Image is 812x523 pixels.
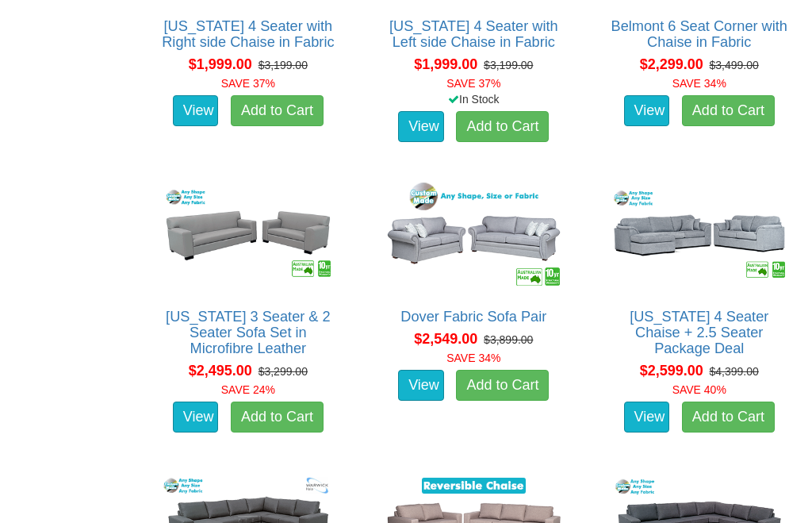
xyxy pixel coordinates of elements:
a: Add to Cart [456,111,549,143]
a: Belmont 6 Seat Corner with Chaise in Fabric [611,18,787,50]
a: Add to Cart [231,402,324,433]
del: $3,199.00 [484,59,533,71]
font: SAVE 37% [221,77,275,90]
font: SAVE 24% [221,383,275,396]
a: View [398,111,444,143]
a: [US_STATE] 4 Seater with Left side Chaise in Fabric [389,18,558,50]
div: In Stock [370,91,577,107]
a: View [173,402,219,433]
a: [US_STATE] 4 Seater with Right side Chaise in Fabric [162,18,334,50]
del: $4,399.00 [710,365,759,378]
a: [US_STATE] 3 Seater & 2 Seater Sofa Set in Microfibre Leather [166,309,331,356]
a: [US_STATE] 4 Seater Chaise + 2.5 Seater Package Deal [630,309,768,356]
font: SAVE 34% [672,77,726,90]
a: Dover Fabric Sofa Pair [400,309,546,325]
span: $2,599.00 [640,363,703,379]
a: View [173,95,219,127]
a: View [624,95,670,127]
span: $1,999.00 [414,56,477,72]
a: View [624,402,670,433]
font: SAVE 40% [672,383,726,396]
span: $1,999.00 [189,56,252,72]
a: View [398,370,444,402]
font: SAVE 37% [446,77,500,90]
img: California 3 Seater & 2 Seater Sofa Set in Microfibre Leather [156,179,340,292]
span: $2,495.00 [189,363,252,379]
del: $3,299.00 [259,365,308,378]
del: $3,499.00 [710,59,759,71]
span: $2,299.00 [640,56,703,72]
a: Add to Cart [682,402,775,433]
img: Texas 4 Seater Chaise + 2.5 Seater Package Deal [607,179,791,292]
img: Dover Fabric Sofa Pair [381,179,565,292]
span: $2,549.00 [414,331,477,347]
del: $3,899.00 [484,333,533,346]
font: SAVE 34% [446,352,500,364]
a: Add to Cart [231,95,324,127]
del: $3,199.00 [259,59,308,71]
a: Add to Cart [682,95,775,127]
a: Add to Cart [456,370,549,402]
